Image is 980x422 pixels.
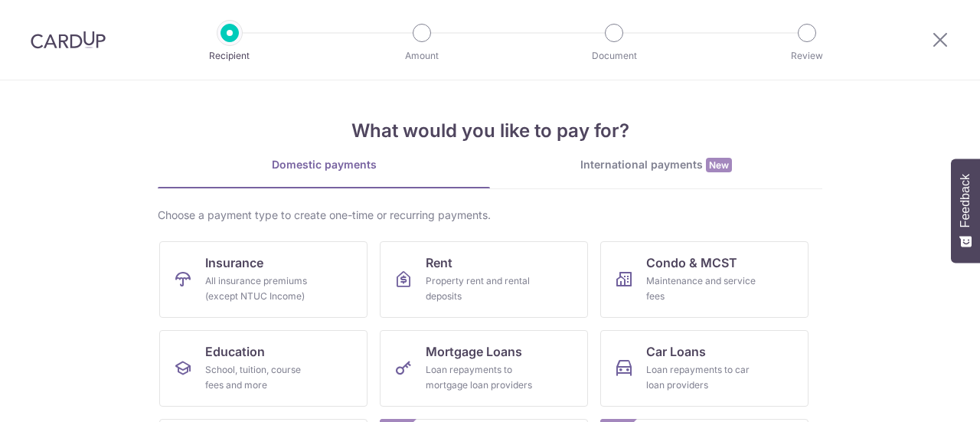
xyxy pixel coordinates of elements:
a: EducationSchool, tuition, course fees and more [159,330,367,407]
span: New [706,158,732,172]
a: InsuranceAll insurance premiums (except NTUC Income) [159,241,367,318]
span: Feedback [959,174,972,227]
h4: What would you like to pay for? [158,117,822,145]
img: CardUp [31,31,106,49]
span: Car Loans [646,342,706,361]
div: Property rent and rental deposits [426,273,536,304]
a: Condo & MCSTMaintenance and service fees [600,241,808,318]
a: Mortgage LoansLoan repayments to mortgage loan providers [380,330,588,407]
a: RentProperty rent and rental deposits [380,241,588,318]
p: Recipient [173,48,286,64]
div: International payments [490,157,822,173]
div: Loan repayments to car loan providers [646,362,756,393]
div: School, tuition, course fees and more [205,362,315,393]
div: All insurance premiums (except NTUC Income) [205,273,315,304]
span: Rent [426,254,452,272]
div: Loan repayments to mortgage loan providers [426,362,536,393]
div: Maintenance and service fees [646,273,756,304]
span: Condo & MCST [646,254,737,272]
button: Feedback - Show survey [951,159,980,263]
p: Amount [365,48,479,64]
p: Document [557,48,671,64]
a: Car LoansLoan repayments to car loan providers [600,330,808,407]
p: Review [750,48,864,64]
iframe: Opens a widget where you can find more information [882,376,965,414]
div: Choose a payment type to create one-time or recurring payments. [158,208,822,223]
div: Domestic payments [158,157,490,172]
span: Education [205,342,265,361]
span: Insurance [205,254,263,272]
span: Mortgage Loans [426,342,522,361]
